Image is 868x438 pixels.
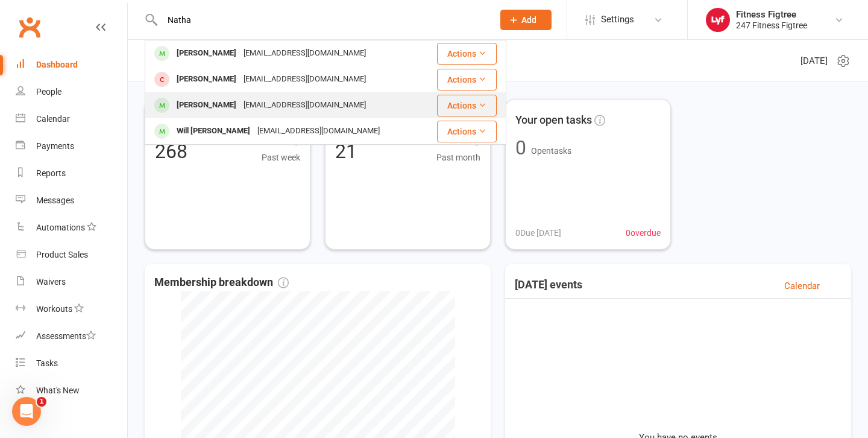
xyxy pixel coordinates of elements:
button: Actions [437,121,497,142]
div: What's New [36,386,80,395]
div: Tasks [36,358,58,368]
button: Actions [437,95,497,116]
a: Messages [16,187,127,214]
a: Automations [16,214,127,241]
span: Membership breakdown [154,274,289,291]
input: Search... [159,11,485,28]
a: What's New [16,377,127,404]
div: Workouts [36,304,72,314]
div: 21 [335,142,357,161]
a: Tasks [16,350,127,377]
div: Product Sales [36,250,88,259]
a: Reports [16,160,127,187]
a: Calendar [784,279,820,293]
div: Dashboard [36,60,78,69]
span: 1 [37,397,46,407]
div: 268 [155,142,187,161]
a: Dashboard [16,51,127,78]
div: [PERSON_NAME] [173,97,240,114]
div: 247 Fitness Figtree [736,20,807,31]
span: Settings [601,6,634,33]
div: Assessments [36,331,96,341]
span: Your open tasks [515,112,592,129]
div: [PERSON_NAME] [173,45,240,62]
span: 0 overdue [626,226,661,240]
div: Waivers [36,277,66,287]
a: Calendar [16,106,127,133]
span: [DATE] [800,54,828,68]
a: Assessments [16,323,127,350]
div: Fitness Figtree [736,9,807,20]
div: [EMAIL_ADDRESS][DOMAIN_NAME] [254,122,383,140]
span: Past month [436,151,480,164]
img: thumb_image1753610192.png [706,8,730,32]
div: Calendar [36,114,70,124]
div: Reports [36,168,66,178]
span: Add [521,15,536,25]
div: 0 [515,138,526,157]
span: Open tasks [531,146,571,156]
a: Clubworx [14,12,45,42]
div: People [36,87,61,97]
span: Past week [262,151,300,164]
a: Product Sales [16,241,127,268]
div: [EMAIL_ADDRESS][DOMAIN_NAME] [240,97,370,114]
h3: [DATE] events [515,279,582,293]
a: Payments [16,133,127,160]
div: Automations [36,223,85,232]
div: Messages [36,195,74,205]
a: Workouts [16,296,127,323]
div: [EMAIL_ADDRESS][DOMAIN_NAME] [240,45,370,62]
button: Actions [437,43,497,65]
button: Actions [437,69,497,90]
div: [EMAIL_ADDRESS][DOMAIN_NAME] [240,71,370,88]
button: Add [500,10,552,30]
span: 0 Due [DATE] [515,226,561,240]
a: Waivers [16,268,127,296]
div: Will [PERSON_NAME] [173,122,254,140]
div: [PERSON_NAME] [173,71,240,88]
a: People [16,78,127,106]
iframe: Intercom live chat [12,397,41,426]
div: Payments [36,141,74,151]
